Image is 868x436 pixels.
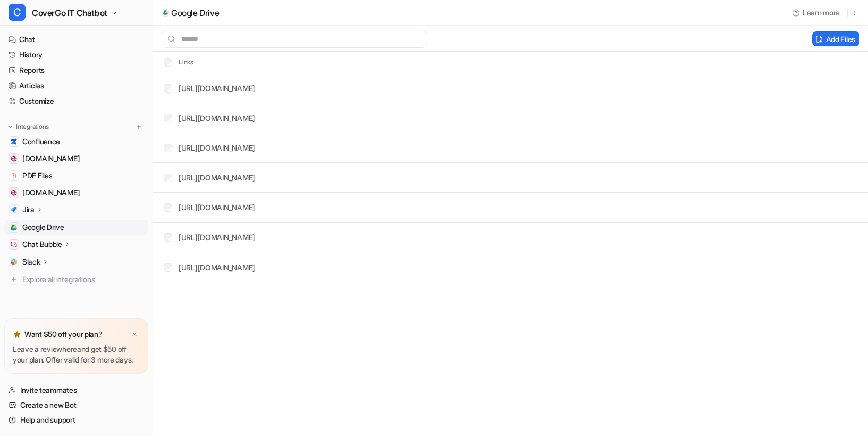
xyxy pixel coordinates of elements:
img: expand menu [6,123,14,130]
a: [URL][DOMAIN_NAME] [179,233,255,242]
img: Confluence [11,138,17,145]
p: Integrations [16,122,49,131]
img: google_drive icon [163,10,168,14]
a: Explore all integrations [4,272,148,287]
img: menu_add.svg [135,123,142,130]
a: PDF FilesPDF Files [4,168,148,183]
img: Google Drive [11,224,17,231]
span: C [9,4,26,21]
span: [DOMAIN_NAME] [22,153,80,164]
span: [DOMAIN_NAME] [22,187,80,198]
img: Jira [11,207,17,213]
a: community.atlassian.com[DOMAIN_NAME] [4,185,148,200]
span: Learn more [803,7,840,18]
a: Articles [4,78,148,93]
a: [URL][DOMAIN_NAME] [179,143,255,152]
p: Jira [22,204,35,215]
a: ConfluenceConfluence [4,134,148,149]
span: Google Drive [22,222,64,233]
span: CoverGo IT Chatbot [32,5,107,20]
a: Chat [4,32,148,47]
img: x [131,331,138,338]
a: [URL][DOMAIN_NAME] [179,113,255,122]
a: [URL][DOMAIN_NAME] [179,173,255,182]
button: Add Files [812,31,859,46]
img: star [13,330,21,339]
img: support.atlassian.com [11,155,17,162]
a: Google DriveGoogle Drive [4,220,148,235]
span: Confluence [22,136,60,147]
a: here [62,344,77,353]
p: Want $50 off your plan? [24,329,103,340]
th: Links [155,56,194,69]
p: Leave a review and get $50 off your plan. Offer valid for 3 more days. [13,344,140,365]
span: PDF Files [22,170,52,181]
p: Slack [22,257,40,267]
a: History [4,47,148,62]
button: Learn more [788,4,845,21]
a: Create a new Bot [4,398,148,413]
img: explore all integrations [9,274,19,285]
p: Google Drive [171,7,219,18]
a: Invite teammates [4,383,148,398]
a: [URL][DOMAIN_NAME] [179,84,255,93]
p: Chat Bubble [22,239,62,250]
a: [URL][DOMAIN_NAME] [179,203,255,212]
img: community.atlassian.com [11,190,17,196]
img: Chat Bubble [11,241,17,248]
a: Help and support [4,413,148,427]
a: support.atlassian.com[DOMAIN_NAME] [4,151,148,166]
a: Reports [4,63,148,78]
img: Slack [11,259,17,265]
span: Explore all integrations [22,271,144,288]
a: [URL][DOMAIN_NAME] [179,263,255,272]
img: PDF Files [11,172,17,179]
a: Customize [4,94,148,109]
button: Integrations [4,121,52,132]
